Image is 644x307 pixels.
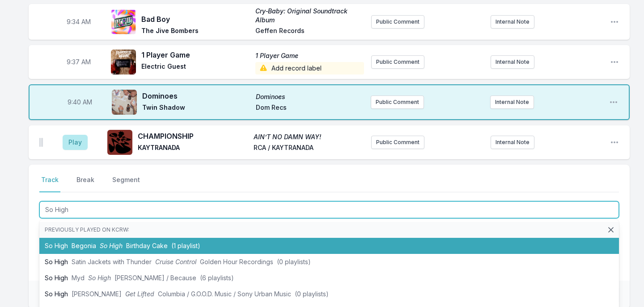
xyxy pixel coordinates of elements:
[72,290,122,298] span: [PERSON_NAME]
[63,135,88,150] button: Play
[126,242,168,249] span: Birthday Cake
[255,62,364,75] span: Add record label
[610,138,619,147] button: Open playlist item options
[158,290,291,298] span: Columbia / G.O.O.D. Music / Sony Urban Music
[125,290,154,298] span: Get Lifted
[491,55,534,69] button: Internal Note
[39,254,619,270] li: So High
[490,95,534,109] button: Internal Note
[610,17,619,26] button: Open playlist item options
[110,175,142,192] button: Segment
[67,17,91,26] span: Timestamp
[39,238,619,254] li: So High
[171,242,200,249] span: (1 playlist)
[100,242,123,249] span: So High
[256,103,364,114] span: Dom Recs
[88,274,111,282] span: So High
[142,103,250,114] span: Twin Shadow
[141,62,250,75] span: Electric Guest
[141,26,250,37] span: The Jive Bombers
[371,95,424,109] button: Public Comment
[138,131,248,141] span: CHAMPIONSHIP
[68,98,92,107] span: Timestamp
[39,222,619,238] li: Previously played on KCRW:
[277,258,311,266] span: (0 playlists)
[111,9,136,34] img: Cry‐Baby: Original Soundtrack Album
[138,143,248,154] span: KAYTRANADA
[39,175,60,192] button: Track
[141,50,250,60] span: 1 Player Game
[295,290,329,298] span: (0 playlists)
[200,274,234,282] span: (6 playlists)
[255,7,364,25] span: Cry‐Baby: Original Soundtrack Album
[254,133,364,141] span: AIN’T NO DAMN WAY!
[371,136,424,149] button: Public Comment
[141,14,250,25] span: Bad Boy
[67,58,91,66] span: Timestamp
[39,138,43,147] img: Drag Handle
[72,274,85,282] span: Myd
[491,15,534,29] button: Internal Note
[142,91,250,101] span: Dominoes
[107,130,132,155] img: AIN’T NO DAMN WAY!
[39,270,619,286] li: So High
[255,51,364,60] span: 1 Player Game
[200,258,273,266] span: Golden Hour Recordings
[114,274,196,282] span: [PERSON_NAME] / Because
[255,26,364,37] span: Geffen Records
[155,258,196,266] span: Cruise Control
[72,242,96,249] span: Begonia
[112,90,137,115] img: Dominoes
[609,98,618,107] button: Open playlist item options
[491,136,534,149] button: Internal Note
[111,50,136,75] img: 1 Player Game
[256,92,364,101] span: Dominoes
[39,286,619,302] li: So High
[75,175,96,192] button: Break
[371,15,424,29] button: Public Comment
[254,143,364,154] span: RCA / KAYTRANADA
[371,55,424,69] button: Public Comment
[610,58,619,66] button: Open playlist item options
[39,201,619,218] input: Track Title
[72,258,152,266] span: Satin Jackets with Thunder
